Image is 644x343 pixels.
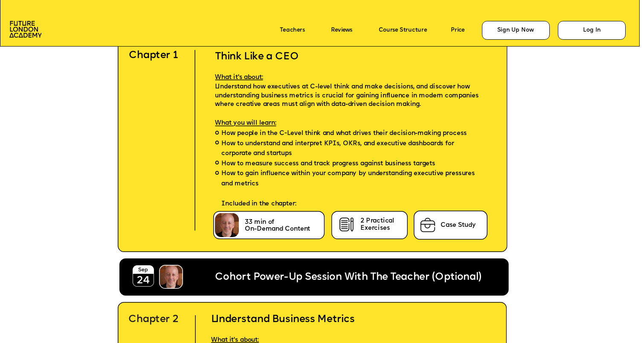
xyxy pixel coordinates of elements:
[215,272,481,282] span: Cohort Power-Up Session With The Teacher (Optional)
[245,226,310,232] span: On-Demand Content
[221,159,435,169] span: How to measure success and track progress against business targets
[221,129,467,139] span: How people in the C-Level think and what drives their decision-making process
[9,21,41,37] img: image-aac980e9-41de-4c2d-a048-f29dd30a0068.png
[331,27,352,34] a: Reviews
[441,222,476,229] span: Case Study
[221,169,483,209] span: How to gain influence within your company by understanding executive pressures and metrics Includ...
[379,27,427,34] a: Course Structure
[451,27,464,34] a: Price
[221,139,483,159] span: How to understand and interpret KPIs, OKRs, and executive dashboards for corporate and startups
[418,216,437,234] img: image-75ee59ac-5515-4aba-aadc-0d7dfe35305c.png
[360,217,396,232] span: 2 Practical Exercises
[215,74,263,81] span: What it's about:
[131,264,155,288] img: image-18956b4c-1360-46b4-bafe-d711b826ae50.png
[128,314,179,325] span: Chapter 2
[129,50,178,61] span: Chapter 1
[203,38,502,63] h2: Think Like a CEO
[215,120,276,126] span: What you will learn:
[202,301,505,326] h2: Understand Business Metrics
[337,216,356,234] img: image-cb722855-f231-420d-ba86-ef8a9b8709e7.png
[280,27,305,34] a: Teachers
[245,219,274,226] span: 33 min of
[215,83,480,108] span: Understand how executives at C-level think and make decisions, and discover how understanding bus...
